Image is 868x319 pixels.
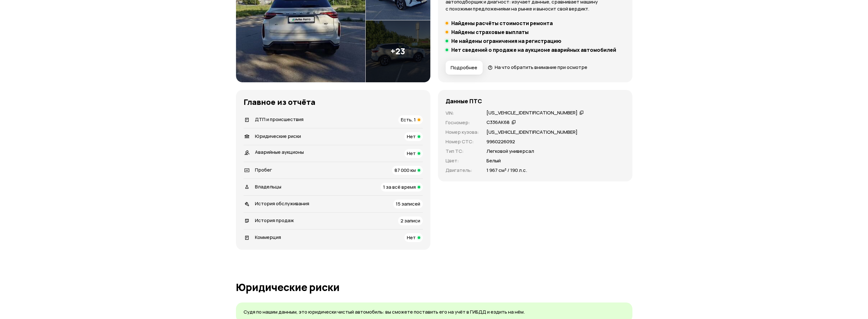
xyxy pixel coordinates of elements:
span: Юридические риски [255,133,301,139]
span: Владельцы [255,183,281,190]
p: Судя по нашим данным, это юридически чистый автомобиль: вы сможете поставить его на учёт в ГИБДД ... [244,309,625,316]
h4: Данные ПТС [446,98,482,105]
p: Двигатель : [446,167,479,174]
p: Цвет : [446,157,479,164]
h3: Главное из отчёта [244,98,423,106]
h5: Найдены страховые выплаты [451,29,529,35]
span: История обслуживания [255,200,309,207]
span: 87 000 км [395,167,416,173]
a: На что обратить внимание при осмотре [488,64,587,71]
h5: Не найдены ограничения на регистрацию [451,38,561,44]
span: Подробнее [451,64,477,71]
p: 9960226092 [486,138,515,145]
p: Легковой универсал [486,148,534,155]
p: Номер СТС : [446,138,479,145]
span: 15 записей [396,200,420,207]
p: Белый [486,157,501,164]
button: Подробнее [446,61,483,75]
div: [US_VEHICLE_IDENTIFICATION_NUMBER] [486,110,578,116]
span: ДТП и происшествия [255,116,303,123]
span: Нет [407,234,416,241]
p: Номер кузова : [446,129,479,136]
span: На что обратить внимание при осмотре [494,64,587,71]
h5: Найдены расчёты стоимости ремонта [451,20,553,26]
p: Госномер : [446,119,479,126]
span: История продаж [255,217,294,224]
p: Тип ТС : [446,148,479,155]
span: Нет [407,150,416,157]
span: 1 за всё время [383,184,416,190]
span: Аварийные аукционы [255,149,304,155]
span: Нет [407,133,416,140]
p: [US_VEHICLE_IDENTIFICATION_NUMBER] [486,129,578,136]
h1: Юридические риски [236,282,632,293]
span: Есть, 1 [401,116,416,123]
p: VIN : [446,110,479,117]
h5: Нет сведений о продаже на аукционе аварийных автомобилей [451,47,616,53]
div: С336АК68 [486,119,510,126]
span: Пробег [255,166,272,173]
span: Коммерция [255,234,281,241]
p: 1 967 см³ / 190 л.с. [486,167,527,174]
span: 2 записи [401,217,420,224]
